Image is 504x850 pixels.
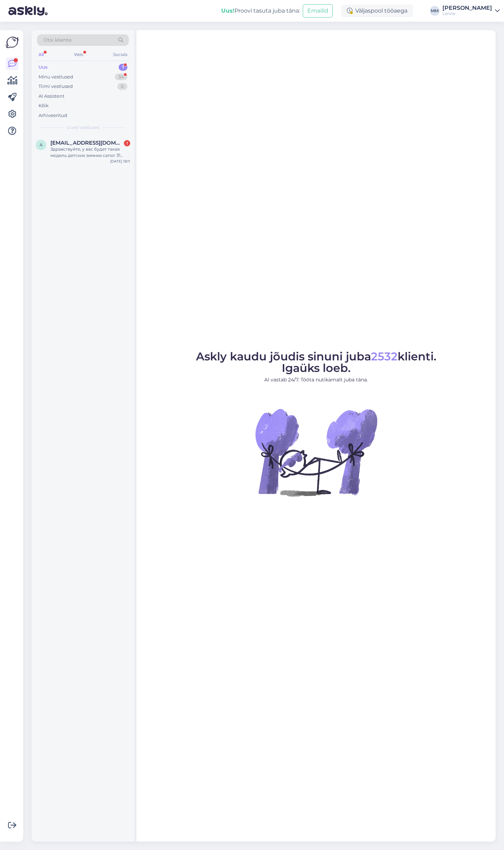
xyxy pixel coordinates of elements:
img: No Chat active [253,389,379,515]
div: 1 [119,64,127,71]
div: Kõik [38,102,49,109]
div: Tiimi vestlused [38,83,73,90]
div: Здравствуйте, у вас будет такая модель детских зимних сапог 31 размера чёрного цвета?Если будет в... [50,146,130,159]
div: [DATE] 18:11 [110,159,130,164]
div: Arhiveeritud [38,112,67,119]
p: AI vastab 24/7. Tööta nutikamalt juba täna. [196,376,436,383]
div: 1 [124,140,130,146]
span: anuska84@mail.ru [50,140,123,146]
img: Askly Logo [6,36,19,49]
div: 0 [117,83,127,90]
div: Minu vestlused [38,74,73,81]
span: a [40,142,43,147]
div: Uus [38,64,48,71]
div: 34 [115,74,127,81]
div: Lenne [442,11,492,16]
span: Otsi kliente [43,36,71,44]
div: Web [72,50,85,59]
button: Emailid [303,4,333,18]
span: Askly kaudu jõudis sinuni juba klienti. Igaüks loeb. [196,350,436,375]
b: Uus! [221,7,234,14]
div: MM [430,6,440,16]
div: Proovi tasuta juba täna: [221,7,300,15]
div: AI Assistent [38,93,64,100]
a: [PERSON_NAME]Lenne [442,5,500,16]
span: Uued vestlused [67,124,99,131]
div: Socials [112,50,129,59]
div: [PERSON_NAME] [442,5,492,11]
span: 2532 [371,350,398,363]
div: Väljaspool tööaega [341,5,413,17]
div: All [37,50,45,59]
